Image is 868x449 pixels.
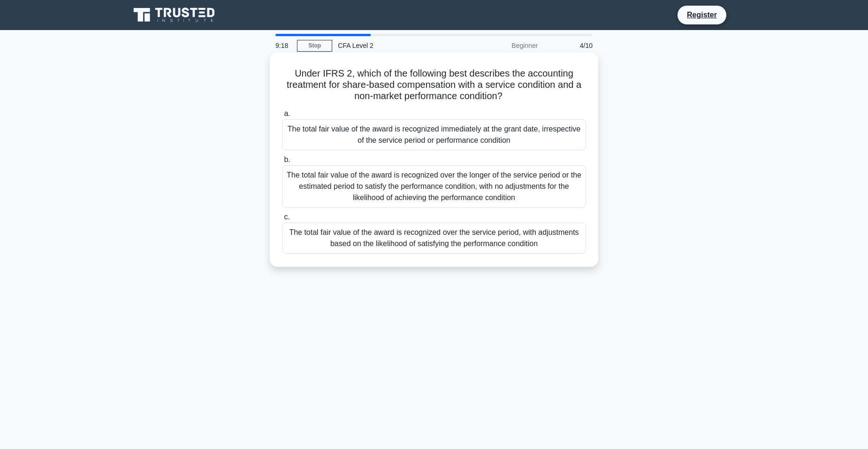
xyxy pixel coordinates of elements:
h5: Under IFRS 2, which of the following best describes the accounting treatment for share-based comp... [281,68,587,102]
div: The total fair value of the award is recognized over the longer of the service period or the esti... [282,165,586,208]
a: Register [681,9,723,21]
div: Beginner [461,36,543,55]
span: b. [284,155,290,163]
span: a. [284,109,290,117]
a: Stop [297,40,332,52]
div: 4/10 [543,36,598,55]
div: 9:18 [270,36,297,55]
div: The total fair value of the award is recognized immediately at the grant date, irrespective of th... [282,119,586,150]
span: c. [284,213,289,221]
div: The total fair value of the award is recognized over the service period, with adjustments based o... [282,223,586,254]
div: CFA Level 2 [332,36,461,55]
